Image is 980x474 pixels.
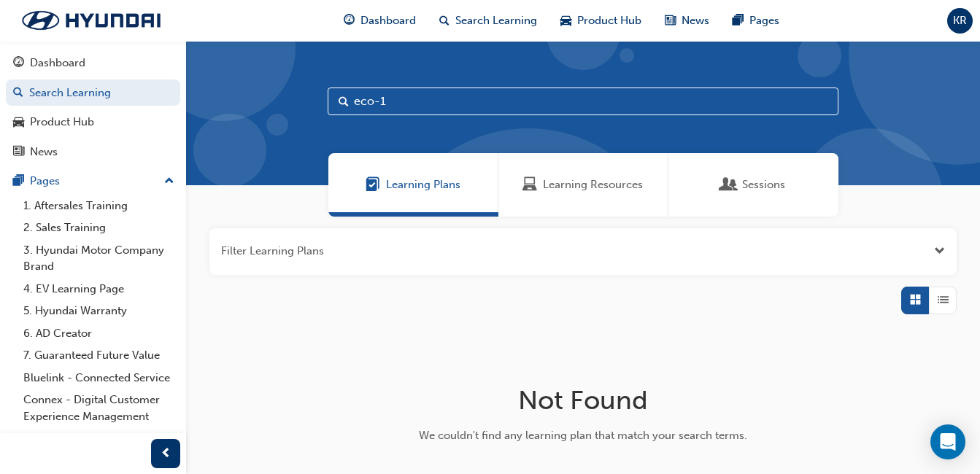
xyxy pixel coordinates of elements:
div: Pages [30,173,60,190]
span: Learning Resources [522,176,537,193]
img: Trak [7,5,175,36]
span: search-icon [13,87,23,100]
span: Learning Resources [543,176,643,193]
span: Sessions [742,176,785,193]
span: pages-icon [733,12,744,30]
button: KR [947,8,973,34]
a: Product Hub [6,109,180,136]
a: 6. AD Creator [18,322,180,345]
span: Sessions [722,176,736,193]
span: car-icon [13,116,24,129]
span: Learning Plans [366,176,380,193]
div: We couldn't find any learning plan that match your search terms. [352,427,814,444]
a: guage-iconDashboard [332,6,428,36]
div: Open Intercom Messenger [930,424,965,459]
a: news-iconNews [653,6,721,36]
span: KR [953,12,967,29]
span: car-icon [560,12,571,30]
a: Learning PlansLearning Plans [328,153,498,217]
button: Pages [6,168,180,195]
a: search-iconSearch Learning [428,6,549,36]
a: 4. EV Learning Page [18,278,180,300]
button: DashboardSearch LearningProduct HubNews [6,47,180,168]
div: Product Hub [30,114,94,131]
a: 3. Hyundai Motor Company Brand [18,239,180,278]
a: 2. Sales Training [18,217,180,239]
a: Search Learning [6,79,180,106]
button: Open the filter [934,243,945,260]
a: 1. Aftersales Training [18,195,180,217]
a: Connex - Digital Customer Experience Management [18,389,180,427]
a: car-iconProduct Hub [549,6,653,36]
span: pages-icon [13,175,24,188]
a: 7. Guaranteed Future Value [18,344,180,367]
span: search-icon [439,12,450,30]
span: Search Learning [455,12,537,29]
h1: Not Found [352,384,814,416]
input: Search... [328,88,838,115]
span: Grid [910,292,921,308]
a: News [6,139,180,166]
span: up-icon [164,172,174,191]
a: 5. Hyundai Warranty [18,300,180,322]
div: Dashboard [30,55,85,71]
span: Learning Plans [386,176,460,193]
span: List [938,292,949,308]
a: Learning ResourcesLearning Resources [498,153,668,217]
span: news-icon [13,146,24,159]
span: news-icon [665,12,676,30]
span: guage-icon [344,12,355,30]
span: Pages [749,12,779,29]
a: Dashboard [6,50,180,77]
div: News [30,144,58,160]
span: Dashboard [360,12,416,29]
span: Product Hub [577,12,641,29]
span: guage-icon [13,57,24,70]
span: News [682,12,709,29]
span: Search [339,93,349,110]
a: SessionsSessions [668,153,838,217]
a: Bluelink - Connected Service [18,367,180,389]
a: HyTRAK FAQ's - User Guide [18,427,180,450]
a: pages-iconPages [721,6,791,36]
span: prev-icon [161,445,171,463]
